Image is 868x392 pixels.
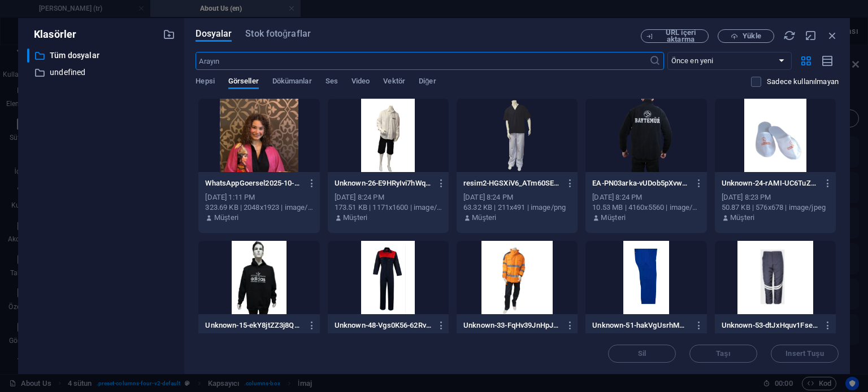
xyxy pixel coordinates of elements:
[205,178,302,188] p: WhatsAppGoersel2025-10-05saat11.44.38_cdba2c79-caI5VaqEc5XFa49P1OMCaA.jpg
[472,213,496,223] p: Müşteri
[228,74,259,90] span: Görseller
[383,74,405,90] span: Vektör
[343,213,367,223] p: Müşteri
[767,77,839,87] p: Sadece web sitesinde kullanılmayan dosyaları görüntüleyin. Bu oturum sırasında eklenen dosyalar h...
[592,202,700,213] div: 10.53 MB | 4160x5560 | image/png
[27,65,175,80] div: undefined
[718,29,774,43] button: Yükle
[463,202,571,213] div: 63.32 KB | 211x491 | image/png
[463,192,571,202] div: [DATE] 8:24 PM
[272,74,312,90] span: Dökümanlar
[743,33,761,39] span: Yükle
[658,29,704,43] span: URL içeri aktarma
[826,29,839,42] i: Kapat
[722,202,829,213] div: 50.87 KB | 576x678 | image/jpeg
[722,320,819,331] p: Unknown-53-dtJxHquv1Fsel5da_73Xpg.jpeg
[325,74,338,90] span: Ses
[196,27,232,41] span: Dosyalar
[463,320,561,331] p: Unknown-33-FqHv39JnHpJKkpX5FKqrgQ.jpeg
[50,66,155,79] p: undefined
[5,5,80,14] a: Skip to main content
[163,28,175,41] i: Yeni klasör oluştur
[592,320,689,331] p: Unknown-51-hakVgUsrhMUz3f3uRGAifg.jpeg
[50,49,155,62] p: Tüm dosyalar
[196,74,214,90] span: Hepsi
[783,29,796,42] i: Yeniden Yükle
[335,320,432,331] p: Unknown-48-Vgs0K56-62RvWIq6aJ67kg.jpeg
[335,192,442,202] div: [DATE] 8:24 PM
[205,202,313,213] div: 323.69 KB | 2048x1923 | image/jpeg
[205,192,313,202] div: [DATE] 1:11 PM
[27,49,29,63] div: ​
[641,29,709,43] button: URL içeri aktarma
[27,27,76,42] p: Klasörler
[722,178,819,188] p: Unknown-24-rAMI-UC6TuZNqVQdjumbqw.jpeg
[205,320,302,331] p: Unknown-15-ekY8jtZZ3j8QkJB0GBKcHA.jpeg
[196,52,649,70] input: Arayın
[722,192,829,202] div: [DATE] 8:23 PM
[335,202,442,213] div: 173.51 KB | 1171x1600 | image/jpeg
[805,29,817,42] i: Küçült
[730,213,754,223] p: Müşteri
[419,74,436,90] span: Diğer
[601,213,625,223] p: Müşteri
[351,74,370,90] span: Video
[335,178,432,188] p: Unknown-26-E9HRyIvi7hWqjZwMfs4DoA.jpeg
[245,27,311,41] span: Stok fotoğraflar
[463,178,561,188] p: resim2-HGSXiV6_ATm60SEFOqdgPQ.png
[214,213,238,223] p: Müşteri
[592,178,689,188] p: EA-PN03arka-vUDob5pXvwCKdxDAYREQXA.png
[592,192,700,202] div: [DATE] 8:24 PM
